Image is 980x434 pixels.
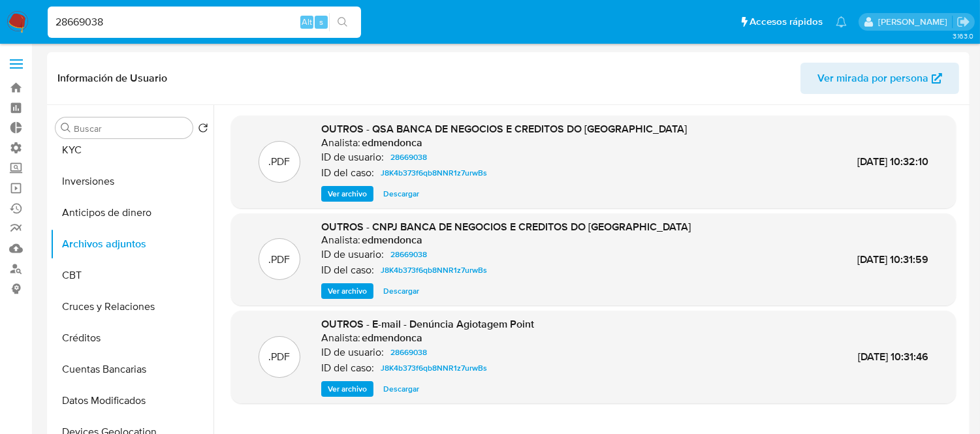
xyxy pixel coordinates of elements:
span: J8K4b373f6qb8NNR1z7urwBs [381,165,487,181]
span: OUTROS - CNPJ BANCA DE NEGOCIOS E CREDITOS DO [GEOGRAPHIC_DATA] [321,219,691,234]
span: 28669038 [390,345,427,360]
button: search-icon [329,13,356,31]
a: 28669038 [385,345,432,360]
p: .PDF [269,253,291,267]
span: Ver archivo [328,285,367,298]
span: Ver archivo [328,382,367,395]
span: Descargar [383,285,419,298]
button: Inversiones [50,166,213,197]
a: J8K4b373f6qb8NNR1z7urwBs [375,165,492,181]
a: 28669038 [385,247,432,262]
span: 28669038 [390,247,427,262]
button: Volver al orden por defecto [198,123,208,137]
input: Buscar [74,123,187,134]
a: J8K4b373f6qb8NNR1z7urwBs [375,360,492,376]
p: .PDF [269,350,291,364]
p: zoe.breuer@mercadolibre.com [878,16,952,28]
span: [DATE] 10:31:59 [857,252,928,267]
span: J8K4b373f6qb8NNR1z7urwBs [381,262,487,278]
span: Descargar [383,187,419,200]
a: J8K4b373f6qb8NNR1z7urwBs [375,262,492,278]
button: Datos Modificados [50,385,213,416]
p: ID de usuario: [321,346,384,359]
span: Ver archivo [328,187,367,200]
p: Analista: [321,234,360,247]
button: Cruces y Relaciones [50,291,213,322]
p: Analista: [321,136,360,149]
p: .PDF [269,155,291,169]
span: Accesos rápidos [750,15,823,29]
p: ID de usuario: [321,151,384,164]
p: ID del caso: [321,264,374,277]
button: Anticipos de dinero [50,197,213,228]
a: 28669038 [385,149,432,165]
button: KYC [50,134,213,166]
span: Descargar [383,382,419,395]
button: Descargar [377,186,426,202]
p: ID del caso: [321,362,374,375]
span: Ver mirada por persona [817,63,928,94]
p: ID del caso: [321,166,374,179]
button: Buscar [61,123,71,133]
h6: edmendonca [362,234,422,247]
button: Ver archivo [321,283,373,299]
button: Descargar [377,283,426,299]
button: Ver archivo [321,186,373,202]
a: Notificaciones [836,16,847,27]
p: ID de usuario: [321,248,384,261]
span: Alt [302,16,312,28]
button: Archivos adjuntos [50,228,213,260]
span: OUTROS - QSA BANCA DE NEGOCIOS E CREDITOS DO [GEOGRAPHIC_DATA] [321,121,687,136]
button: Cuentas Bancarias [50,354,213,385]
span: OUTROS - E-mail - Denúncia Agiotagem Point [321,317,534,332]
span: [DATE] 10:31:46 [858,349,928,364]
h6: edmendonca [362,332,422,345]
h6: edmendonca [362,136,422,149]
input: Buscar usuario o caso... [48,14,361,31]
button: Ver archivo [321,381,373,397]
span: [DATE] 10:32:10 [857,154,928,169]
h1: Información de Usuario [57,72,167,85]
span: J8K4b373f6qb8NNR1z7urwBs [381,360,487,376]
button: Descargar [377,381,426,397]
button: CBT [50,260,213,291]
span: s [319,16,323,28]
button: Créditos [50,322,213,354]
span: 28669038 [390,149,427,165]
button: Ver mirada por persona [800,63,959,94]
p: Analista: [321,332,360,345]
a: Salir [956,15,970,29]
